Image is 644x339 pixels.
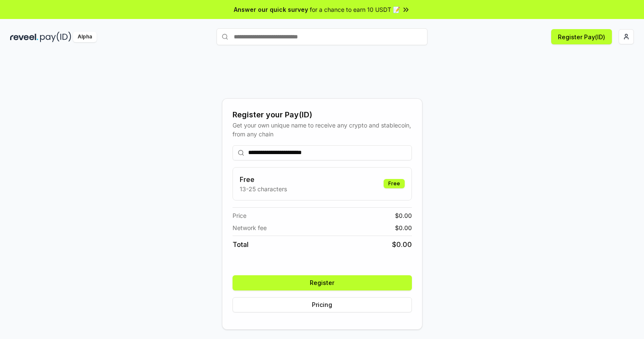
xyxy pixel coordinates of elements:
[240,184,287,193] p: 13-25 characters
[395,223,412,232] span: $ 0.00
[233,223,267,232] span: Network fee
[234,5,308,14] span: Answer our quick survey
[233,109,412,121] div: Register your Pay(ID)
[40,32,71,42] img: pay_id
[233,239,249,250] span: Total
[395,211,412,220] span: $ 0.00
[384,179,405,188] div: Free
[233,211,246,220] span: Price
[233,121,412,138] div: Get your own unique name to receive any crypto and stablecoin, from any chain
[551,29,612,44] button: Register Pay(ID)
[240,174,287,184] h3: Free
[73,32,97,42] div: Alpha
[10,32,38,42] img: reveel_dark
[392,239,412,250] span: $ 0.00
[233,275,412,290] button: Register
[233,297,412,312] button: Pricing
[310,5,400,14] span: for a chance to earn 10 USDT 📝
